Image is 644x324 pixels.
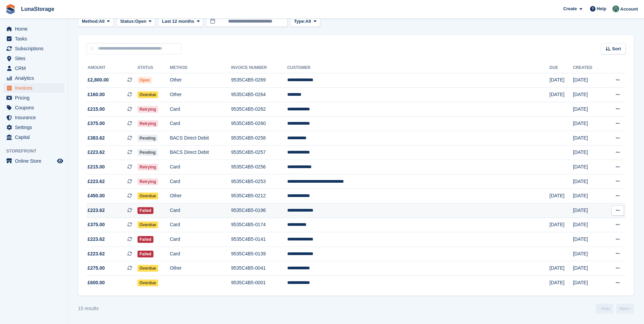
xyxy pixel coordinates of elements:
span: Analytics [15,73,56,83]
a: Previous [596,304,613,314]
td: 9535C4B5-0258 [231,131,287,146]
button: Status: Open [116,16,155,27]
button: Last 12 months [158,16,203,27]
span: Storefront [6,148,68,155]
span: Account [620,6,638,13]
td: Other [170,189,231,203]
td: [DATE] [550,189,573,203]
span: Open [135,18,146,25]
td: Card [170,247,231,261]
span: Pending [137,149,158,156]
td: Card [170,160,231,175]
span: £450.00 [88,192,105,199]
td: [DATE] [573,189,604,203]
a: menu [3,93,64,103]
span: £223.62 [88,250,105,257]
span: Capital [15,132,56,142]
a: menu [3,83,64,93]
span: Insurance [15,113,56,122]
td: Other [170,261,231,276]
td: 9535C4B5-0212 [231,189,287,203]
span: CRM [15,64,56,73]
td: 9535C4B5-0257 [231,145,287,160]
td: [DATE] [550,218,573,232]
span: Overdue [137,265,158,272]
span: Create [563,5,577,12]
td: 9535C4B5-0141 [231,232,287,247]
span: Overdue [137,91,158,98]
button: Type: All [290,16,320,27]
a: Preview store [56,157,64,165]
td: BACS Direct Debit [170,145,231,160]
span: £2,800.00 [88,76,109,84]
span: Sort [612,46,621,52]
img: stora-icon-8386f47178a22dfd0bd8f6a31ec36ba5ce8667c1dd55bd0f319d3a0aa187defe.svg [5,4,16,14]
th: Due [550,62,573,73]
a: menu [3,44,64,53]
td: Card [170,116,231,131]
td: 9535C4B5-0262 [231,102,287,116]
span: £275.00 [88,265,105,272]
a: menu [3,132,64,142]
td: Card [170,102,231,116]
td: Other [170,73,231,88]
td: [DATE] [550,88,573,102]
span: Online Store [15,156,56,166]
td: Card [170,174,231,189]
span: Help [597,5,606,12]
th: Customer [287,62,550,73]
span: Overdue [137,193,158,199]
td: BACS Direct Debit [170,131,231,146]
td: [DATE] [573,232,604,247]
a: menu [3,64,64,73]
td: [DATE] [573,247,604,261]
td: [DATE] [573,174,604,189]
td: 9535C4B5-0174 [231,218,287,232]
a: menu [3,103,64,112]
a: LunaStorage [18,3,57,15]
span: Overdue [137,221,158,228]
span: Retrying [137,164,158,170]
span: £383.62 [88,134,105,142]
span: £600.00 [88,279,105,286]
span: Last 12 months [162,18,194,25]
span: £215.00 [88,163,105,170]
span: Tasks [15,34,56,43]
div: 15 results [78,305,99,312]
span: Failed [137,251,153,257]
span: £223.62 [88,207,105,214]
td: [DATE] [573,218,604,232]
span: Type: [294,18,306,25]
th: Invoice Number [231,62,287,73]
span: Retrying [137,106,158,113]
td: Card [170,232,231,247]
td: [DATE] [550,276,573,290]
span: Invoices [15,83,56,93]
a: menu [3,123,64,132]
td: [DATE] [573,261,604,276]
th: Method [170,62,231,73]
span: £375.00 [88,120,105,127]
td: [DATE] [573,276,604,290]
span: £223.62 [88,149,105,156]
th: Created [573,62,604,73]
td: [DATE] [573,131,604,146]
span: Sites [15,54,56,63]
td: 9535C4B5-0139 [231,247,287,261]
td: 9535C4B5-0256 [231,160,287,175]
button: Method: All [78,16,114,27]
span: £375.00 [88,221,105,228]
span: All [306,18,311,25]
td: Other [170,88,231,102]
a: menu [3,34,64,43]
td: [DATE] [573,160,604,175]
td: [DATE] [573,102,604,116]
td: [DATE] [573,116,604,131]
span: £223.62 [88,236,105,243]
td: [DATE] [550,73,573,88]
span: Overdue [137,280,158,286]
td: 9535C4B5-0001 [231,276,287,290]
span: Method: [82,18,99,25]
span: Retrying [137,120,158,127]
td: 9535C4B5-0041 [231,261,287,276]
